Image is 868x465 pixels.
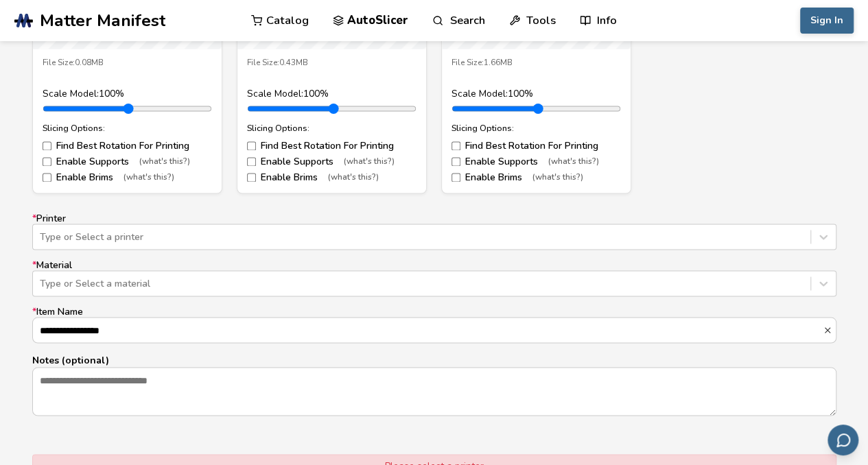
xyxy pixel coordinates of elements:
span: (what's this?) [124,173,174,182]
input: Enable Brims(what's this?) [451,173,460,182]
label: Find Best Rotation For Printing [43,141,212,152]
input: *MaterialType or Select a material [40,278,43,289]
label: Find Best Rotation For Printing [451,141,621,152]
button: *Item Name [823,325,836,335]
span: (what's this?) [328,173,379,182]
span: (what's this?) [548,157,599,167]
input: Enable Brims(what's this?) [247,173,256,182]
div: File Size: 0.43MB [247,58,417,68]
label: Enable Brims [247,172,417,183]
input: *Item Name [33,318,823,342]
div: File Size: 1.66MB [451,58,621,68]
label: Enable Supports [451,156,621,167]
div: Scale Model: 100 % [451,88,621,99]
span: Matter Manifest [40,11,165,30]
label: Printer [32,213,836,250]
div: Slicing Options: [451,123,621,133]
label: Item Name [32,306,836,343]
div: Scale Model: 100 % [247,88,417,99]
textarea: Notes (optional) [33,368,836,414]
input: Enable Brims(what's this?) [43,173,51,182]
button: Sign In [800,8,854,34]
div: File Size: 0.08MB [43,58,212,68]
label: Material [32,259,836,296]
label: Enable Supports [43,156,212,167]
button: Send feedback via email [828,425,858,455]
input: *PrinterType or Select a printer [40,231,43,242]
label: Enable Brims [451,172,621,183]
p: Notes (optional) [32,353,836,367]
label: Find Best Rotation For Printing [247,141,417,152]
input: Find Best Rotation For Printing [247,141,256,150]
span: (what's this?) [139,157,190,167]
input: Enable Supports(what's this?) [43,157,51,166]
label: Enable Supports [247,156,417,167]
div: Slicing Options: [247,123,417,133]
div: Scale Model: 100 % [43,88,212,99]
span: (what's this?) [344,157,395,167]
input: Enable Supports(what's this?) [247,157,256,166]
label: Enable Brims [43,172,212,183]
input: Find Best Rotation For Printing [43,141,51,150]
div: Slicing Options: [43,123,212,133]
input: Find Best Rotation For Printing [451,141,460,150]
input: Enable Supports(what's this?) [451,157,460,166]
span: (what's this?) [532,173,583,182]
